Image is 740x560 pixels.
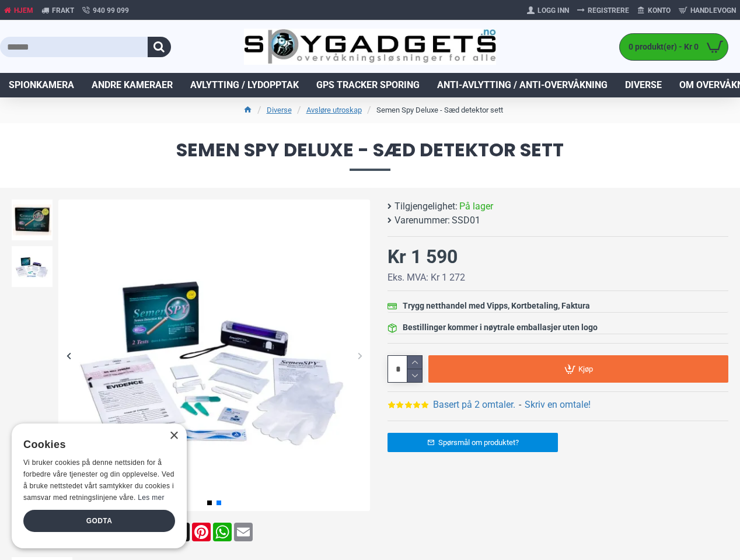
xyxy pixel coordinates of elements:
b: - [519,399,521,410]
span: SSD01 [452,213,480,228]
div: Bestillinger kommer i nøytrale emballasjer uten logo [403,321,598,334]
div: Close [169,432,178,440]
img: Semen Spy Deluxe - Sæd detektor sett - SpyGadgets.no [12,199,53,240]
span: Go to slide 2 [217,501,221,505]
span: Frakt [52,5,74,16]
img: Semen Spy Deluxe - Sæd detektor sett - SpyGadgets.no [12,246,53,287]
span: Andre kameraer [92,78,173,92]
a: Diverse [616,73,671,97]
a: Skriv en omtale! [525,398,591,412]
span: På lager [459,199,493,213]
a: GPS Tracker Sporing [308,73,428,97]
span: Avlytting / Lydopptak [190,78,299,92]
b: Tilgjengelighet: [395,199,458,213]
a: Diverse [267,104,292,116]
span: Konto [648,5,671,16]
span: 940 99 099 [93,5,129,16]
a: Basert på 2 omtaler. [433,398,515,412]
div: Kr 1 590 [388,243,458,271]
span: 0 produkt(er) - Kr 0 [620,41,701,53]
a: Registrere [573,1,633,20]
span: Logg Inn [537,5,569,16]
a: Pinterest [191,523,212,541]
a: Konto [633,1,675,20]
span: Vi bruker cookies på denne nettsiden for å forbedre våre tjenester og din opplevelse. Ved å bruke... [23,459,174,501]
img: SpyGadgets.no [244,29,495,65]
span: Hjem [14,5,33,16]
a: Logg Inn [523,1,573,20]
a: Email [233,523,254,541]
span: Go to slide 1 [207,501,212,505]
div: Godta [23,510,175,532]
span: GPS Tracker Sporing [316,78,420,92]
div: Previous slide [58,345,79,366]
span: Registrere [588,5,629,16]
div: Cookies [23,432,167,457]
div: Next slide [350,345,370,366]
a: Handlevogn [675,1,740,20]
a: Andre kameraer [83,73,181,97]
img: Semen Spy Deluxe - Sæd detektor sett - SpyGadgets.no [58,199,370,511]
span: Spionkamera [9,78,74,92]
a: WhatsApp [212,523,233,541]
span: Kjøp [578,365,593,373]
span: Semen Spy Deluxe - Sæd detektor sett [12,141,728,170]
a: Avlytting / Lydopptak [181,73,308,97]
a: Anti-avlytting / Anti-overvåkning [428,73,616,97]
span: Diverse [625,78,662,92]
span: Anti-avlytting / Anti-overvåkning [437,78,608,92]
a: Les mer, opens a new window [138,494,164,502]
span: Handlevogn [690,5,736,16]
a: Avsløre utroskap [306,104,362,116]
div: Trygg netthandel med Vipps, Kortbetaling, Faktura [403,300,590,312]
a: 0 produkt(er) - Kr 0 [620,34,728,60]
b: Varenummer: [395,213,450,228]
a: Spørsmål om produktet? [388,433,558,452]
